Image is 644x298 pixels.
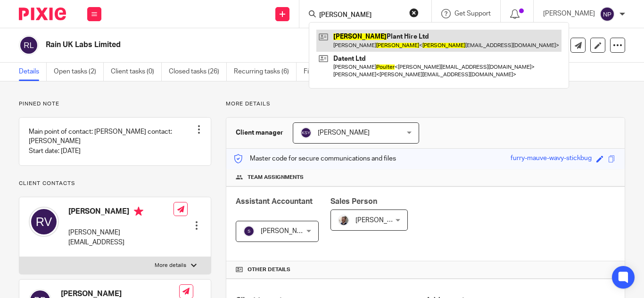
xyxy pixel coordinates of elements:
img: svg%3E [19,35,39,55]
a: Recurring tasks (6) [234,63,297,81]
button: Clear [409,8,419,17]
p: Pinned note [19,100,211,108]
img: Matt%20Circle.png [338,215,349,226]
span: Other details [248,266,290,274]
input: Search [318,11,403,20]
img: svg%3E [300,127,312,138]
a: Client tasks (0) [111,63,162,81]
span: [PERSON_NAME] S [261,228,318,234]
h2: Rain UK Labs Limited [46,40,407,50]
h3: Client manager [236,128,283,137]
p: [PERSON_NAME] [543,9,595,18]
p: [PERSON_NAME][EMAIL_ADDRESS] [68,228,173,247]
h4: [PERSON_NAME] [68,207,173,218]
p: Master code for secure communications and files [233,154,396,163]
img: svg%3E [243,226,255,237]
img: svg%3E [29,207,59,237]
span: Sales Person [330,198,377,205]
p: Client contacts [19,180,211,187]
span: [PERSON_NAME] [355,217,407,224]
p: More details [226,100,625,108]
img: Pixie [19,8,66,20]
i: Primary [134,207,143,216]
span: [PERSON_NAME] [318,129,370,136]
span: Get Support [454,10,491,17]
p: More details [155,262,186,269]
img: svg%3E [600,7,615,22]
a: Details [19,63,47,81]
span: Team assignments [248,174,304,181]
span: Assistant Accountant [236,198,313,205]
a: Closed tasks (26) [169,63,227,81]
div: furry-mauve-wavy-stickbug [511,153,592,164]
a: Open tasks (2) [54,63,104,81]
a: Files [304,63,325,81]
